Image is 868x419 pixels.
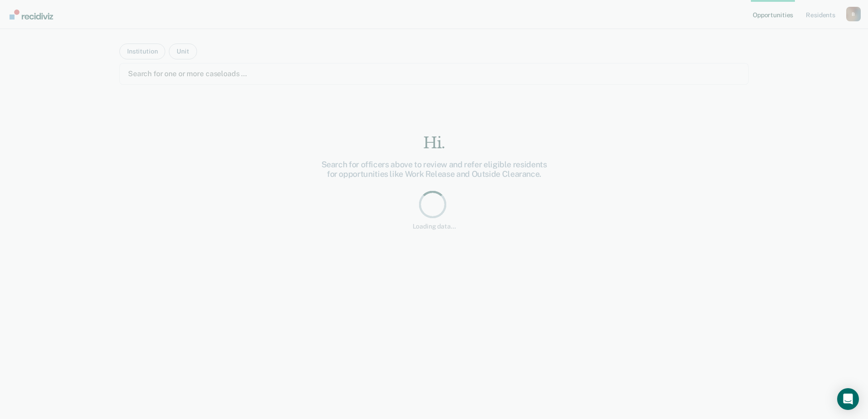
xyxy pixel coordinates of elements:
button: Unit [169,44,197,59]
button: Profile dropdown button [846,7,861,21]
div: B [846,7,861,21]
div: Search for officers above to review and refer eligible residents for opportunities like Work Rele... [289,160,579,179]
div: Hi. [289,134,579,152]
img: Recidiviz [10,10,53,19]
button: Institution [119,44,165,59]
div: Open Intercom Messenger [837,388,859,410]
